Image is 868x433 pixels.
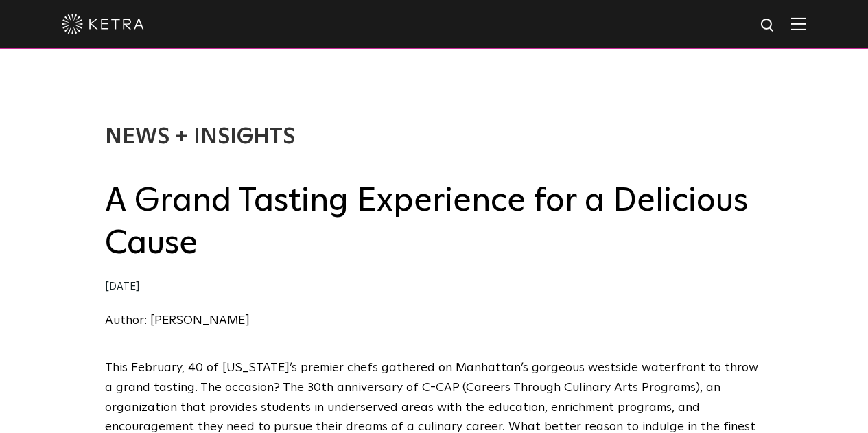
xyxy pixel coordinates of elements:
[105,126,295,148] a: News + Insights
[105,277,764,297] div: [DATE]
[791,17,806,30] img: Hamburger%20Nav.svg
[62,14,144,34] img: ketra-logo-2019-white
[105,180,764,266] h2: A Grand Tasting Experience for a Delicious Cause
[760,17,777,34] img: search icon
[105,314,250,327] a: Author: [PERSON_NAME]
